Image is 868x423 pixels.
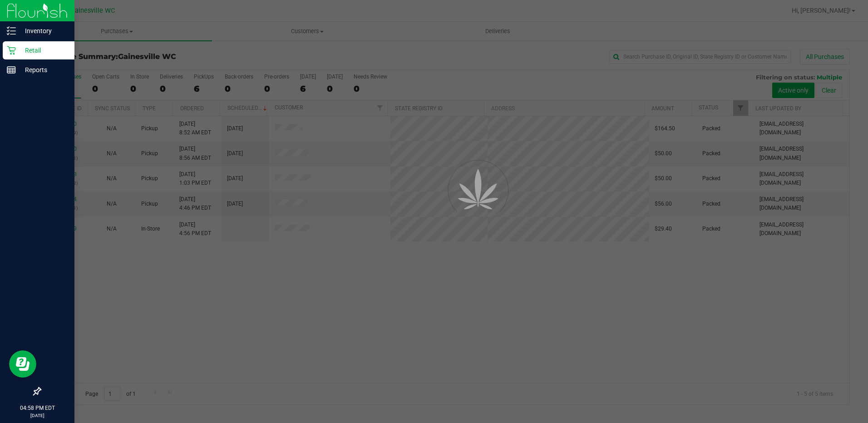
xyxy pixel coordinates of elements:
[16,64,70,75] p: Reports
[16,45,70,56] p: Retail
[7,46,16,55] inline-svg: Retail
[7,65,16,74] inline-svg: Reports
[7,26,16,35] inline-svg: Inventory
[9,350,36,378] iframe: Resource center
[4,404,70,412] p: 04:58 PM EDT
[16,25,70,36] p: Inventory
[4,412,70,419] p: [DATE]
